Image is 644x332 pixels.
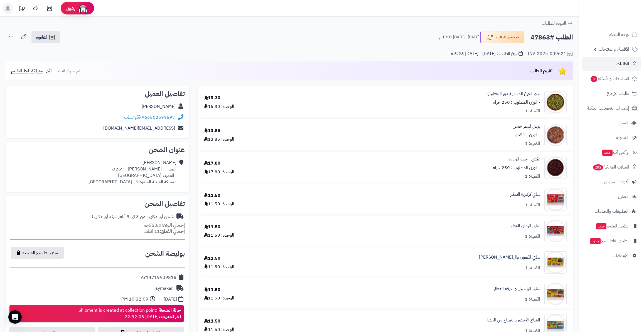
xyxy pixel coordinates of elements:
a: الإعدادات [582,249,641,262]
span: التقارير [618,193,628,200]
a: تطبيق المتجرجديد [582,219,641,233]
strong: حالة الشحنة : [156,307,181,314]
span: لم يتم التقييم [58,68,80,74]
h2: عنوان الشحن [10,147,185,153]
img: 1659889724-Squash%20Seeds%20Peeled-90x90.jpg [545,91,566,113]
span: نسخ رابط تتبع الشحنة [23,249,59,256]
span: المدونة [616,134,628,142]
a: [PERSON_NAME] [142,103,176,110]
span: تطبيق نقاط البيع [590,237,628,245]
h2: الطلب #47863 [530,32,573,43]
span: إشعارات التحويلات البنكية [587,104,629,112]
div: 11.50 [204,318,220,324]
span: العودة للطلبات [542,20,566,27]
h2: تفاصيل الشحن [10,200,185,207]
a: العودة للطلبات [542,20,573,27]
a: [EMAIL_ADDRESS][DOMAIN_NAME] [103,125,175,132]
span: السلات المتروكة [593,163,629,171]
img: 1735152076-Alattar%20Pomegranate-90x90.jpg [545,220,566,242]
small: [DATE] - [DATE] 10:32 م [439,34,479,40]
div: الكمية: 1 [525,265,540,271]
strong: إجمالي الوزن: [161,222,185,229]
span: أدوات التسويق [604,178,628,186]
a: الشاي الأخضر والنعناع من العطار [486,317,540,323]
a: بذور القرع المقشر (بذور اليقطين) [487,91,540,97]
span: جديد [596,223,606,229]
div: الكمية: 1 [525,296,540,303]
div: 11.50 [204,192,220,199]
img: 1660066780-Bulgur%20Brown%20-%20Large%20Grains-90x90.jpg [545,124,566,146]
div: 15.30 [204,95,220,101]
div: Shipment is created at collection point [DATE] 22:32:08 [78,307,181,320]
a: أدوات التسويق [582,175,641,189]
small: - الوزن : 1 كيلو [515,132,540,138]
a: شاي الزنجبيل والقرفة العطار [494,286,540,292]
img: logo-2.png [606,5,639,17]
a: المدونة [582,131,641,144]
div: الكمية: 1 [525,173,540,180]
img: 1735151917-Alattar%20Karkade-90x90.jpg [545,189,566,211]
span: وآتس آب [602,148,628,156]
a: شاي الكمون وال[PERSON_NAME] [479,254,540,261]
div: الكمية: 1 [525,140,540,147]
a: برغل اسمر خشن [513,123,540,130]
span: جديد [590,238,601,244]
div: 10:32:09 PM [121,296,148,303]
a: الطلبات [582,57,641,71]
a: العملاء [582,116,641,130]
button: نسخ رابط تتبع الشحنة [11,247,64,259]
div: INV-2025-009621 [528,51,573,57]
div: 17.80 [204,160,220,167]
h2: تفاصيل العميل [10,90,185,97]
span: رفيق [66,5,75,12]
div: 13.85 [204,128,220,134]
a: مشاركة رابط التقييم [11,68,53,74]
div: الوحدة: 11.50 [204,232,234,239]
span: تقييم الطلب [530,68,552,74]
strong: إجمالي القطع: [160,228,185,235]
small: - الوزن المطلوب : 250 جرام [493,99,540,106]
a: التقارير [582,190,641,203]
a: التطبيقات والخدمات [582,205,641,218]
a: تحديثات المنصة [15,3,29,15]
a: وآتس آبجديد [582,146,641,159]
div: الكمية: 1 [525,233,540,240]
div: الوحدة: 15.30 [204,103,234,110]
span: جديد [602,150,613,156]
span: الأقسام والمنتجات [599,45,629,53]
h2: بوليصة الشحن [145,250,185,257]
a: إشعارات التحويلات البنكية [582,101,641,115]
span: مشاركة رابط التقييم [11,68,43,74]
img: 1715024181-Dried%20Pomegranate%20Seeds-90x90.jpg [545,157,566,179]
span: 3 [590,76,598,82]
a: شاي الرمان العطار [510,223,540,229]
span: المراجعات والأسئلة [590,75,629,83]
img: 1735152334-Alattar%20Ginger%20and%20Cinammon-90x90.jpg [545,283,566,305]
div: aymakan [155,285,174,292]
span: العملاء [618,119,628,127]
a: واتساب [124,114,141,121]
a: زركش - حب الرمان [509,156,540,162]
div: 11.50 [204,287,220,293]
div: الوحدة: 11.50 [204,295,234,301]
div: تاريخ الطلب : [DATE] - [DATE] 3:28 م [451,51,523,57]
button: تم شحن الطلب [480,31,525,43]
div: [PERSON_NAME] العيون - [PERSON_NAME] - 3269، ، المدينة [GEOGRAPHIC_DATA] المملكة العربية السعودية... [89,160,176,185]
a: الفاتورة [31,31,60,43]
div: الكمية: 1 [525,202,540,208]
span: التطبيقات والخدمات [594,207,628,215]
div: 11.50 [204,255,220,262]
img: ai-face.png [77,3,89,14]
div: الوحدة: 11.50 [204,264,234,270]
div: [DATE] [164,296,177,303]
div: الكمية: 1 [525,108,540,114]
div: الوحدة: 17.80 [204,169,234,175]
span: الفاتورة [36,34,47,41]
span: 282 [593,164,604,171]
a: لوحة التحكم [582,28,641,41]
span: الإعدادات [613,252,628,259]
span: لوحة التحكم [609,31,629,38]
span: ( شركة أي مكان ) [92,213,120,220]
div: 11.50 [204,224,220,230]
